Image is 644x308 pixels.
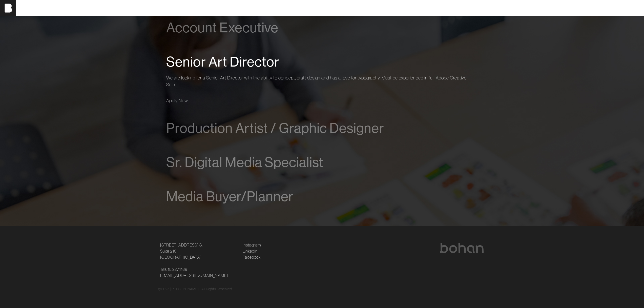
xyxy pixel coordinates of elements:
span: Production Artist / Graphic Designer [166,120,384,136]
span: Apply Now [166,98,188,104]
a: [EMAIL_ADDRESS][DOMAIN_NAME] [160,272,228,278]
a: Facebook [243,254,261,260]
a: Instagram [243,242,261,248]
a: [STREET_ADDRESS] S.Suite 210[GEOGRAPHIC_DATA] [160,242,203,260]
p: Tel [160,266,237,278]
p: [PERSON_NAME] | All Rights Reserved. [170,286,233,292]
a: Apply Now [166,97,188,104]
a: 615.327.1189 [165,266,188,272]
div: © 2025 [158,286,486,292]
span: Senior Art Director [166,54,279,70]
a: LinkedIn [243,248,258,254]
p: We are looking for a Senior Art Director with the ability to concept, craft design and has a love... [166,74,478,88]
span: Sr. Digital Media Specialist [166,155,323,170]
span: Media Buyer/Planner [166,189,294,204]
span: Account Executive [166,20,278,35]
img: bohan logo [440,243,484,253]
